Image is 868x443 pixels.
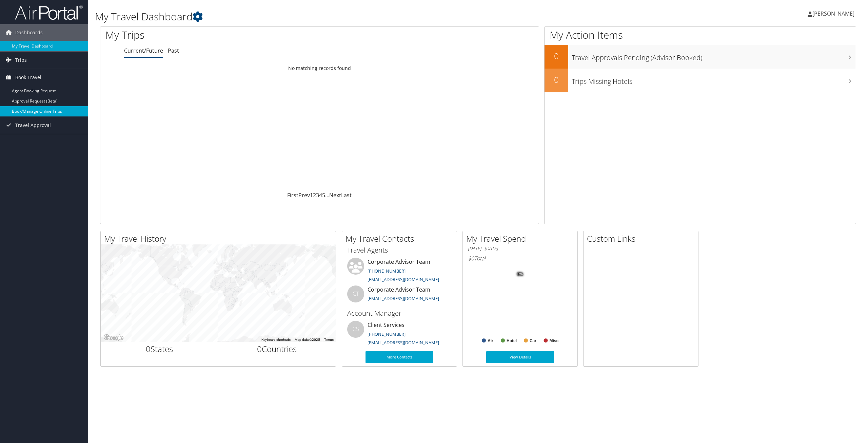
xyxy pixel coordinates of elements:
tspan: 0% [517,272,523,276]
text: Misc [550,338,559,343]
h3: Trips Missing Hotels [572,73,856,86]
h3: Travel Approvals Pending (Advisor Booked) [572,50,856,62]
a: More Contacts [366,351,433,363]
img: airportal-logo.png [15,4,83,20]
h1: My Action Items [545,28,856,42]
a: [PHONE_NUMBER] [368,268,406,274]
span: Book Travel [15,69,41,86]
text: Car [530,338,536,343]
li: Client Services [344,321,455,349]
a: Last [341,191,352,199]
a: First [287,191,298,199]
a: Prev [298,191,310,199]
span: [PERSON_NAME] [812,10,854,17]
li: Corporate Advisor Team [344,258,455,285]
div: CT [347,285,364,302]
h6: [DATE] - [DATE] [468,245,572,252]
h1: My Trips [105,28,351,42]
a: 5 [322,191,325,199]
span: Map data ©2025 [295,338,320,342]
a: 3 [316,191,319,199]
span: … [325,191,329,199]
h2: My Travel Contacts [346,233,457,244]
a: Past [168,47,179,54]
a: View Details [486,351,554,363]
h1: My Travel Dashboard [95,10,606,24]
td: No matching records found [100,62,539,74]
h2: Countries [223,343,331,355]
span: Trips [15,52,27,69]
a: 0Travel Approvals Pending (Advisor Booked) [545,45,856,69]
a: Current/Future [124,47,163,54]
h2: My Travel History [104,233,336,244]
h2: 0 [545,50,568,62]
a: [EMAIL_ADDRESS][DOMAIN_NAME] [368,276,439,282]
a: 4 [319,191,322,199]
a: [PERSON_NAME] [808,3,861,24]
span: Travel Approval [15,117,51,134]
span: 0 [257,343,262,354]
a: 1 [310,191,313,199]
img: Google [102,333,125,342]
a: 2 [313,191,316,199]
span: $0 [468,255,474,262]
a: Terms (opens in new tab) [324,338,334,342]
span: Dashboards [15,24,43,41]
a: [EMAIL_ADDRESS][DOMAIN_NAME] [368,339,439,346]
text: Air [488,338,493,343]
div: CS [347,321,364,338]
a: 0Trips Missing Hotels [545,69,856,92]
h2: Custom Links [587,233,698,244]
a: [EMAIL_ADDRESS][DOMAIN_NAME] [368,295,439,301]
h6: Total [468,255,572,262]
h2: My Travel Spend [466,233,577,244]
button: Keyboard shortcuts [261,337,291,342]
a: Next [329,191,341,199]
h3: Travel Agents [347,245,452,255]
li: Corporate Advisor Team [344,285,455,308]
a: Open this area in Google Maps (opens a new window) [102,333,125,342]
h2: States [106,343,213,355]
a: [PHONE_NUMBER] [368,331,406,337]
h2: 0 [545,74,568,86]
h3: Account Manager [347,309,452,318]
text: Hotel [507,338,517,343]
span: 0 [146,343,151,354]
